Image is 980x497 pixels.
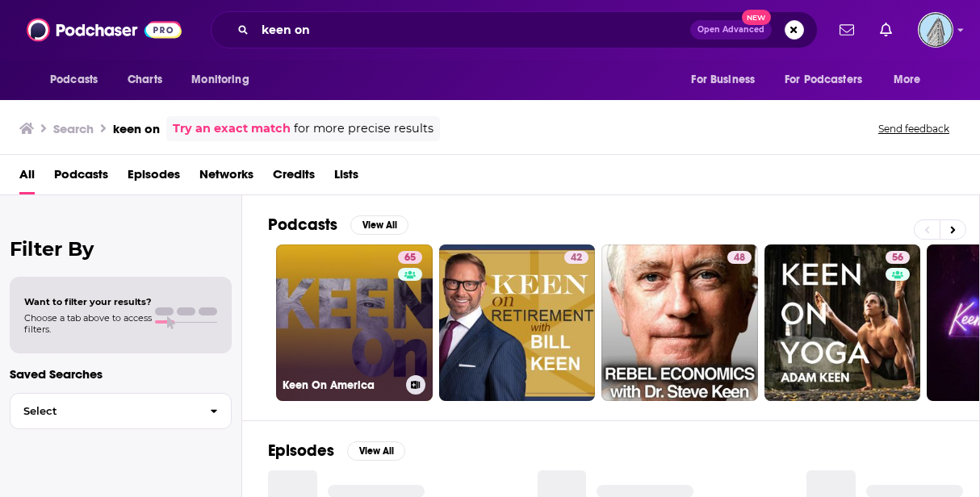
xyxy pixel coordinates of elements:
a: Credits [273,161,315,194]
a: 65 [398,251,422,264]
a: 56 [764,244,921,401]
img: Podchaser - Follow, Share and Rate Podcasts [27,15,182,45]
a: Show notifications dropdown [833,16,861,44]
span: Logged in as FlatironBooks [918,12,953,48]
span: for more precise results [294,119,433,138]
a: PodcastsView All [268,215,408,235]
span: Want to filter your results? [24,296,152,307]
span: For Business [691,69,755,91]
span: Open Advanced [697,26,764,34]
button: open menu [774,65,886,95]
a: 48 [601,244,758,401]
h3: keen on [113,121,160,136]
a: 48 [727,251,752,264]
a: Show notifications dropdown [873,16,898,44]
button: open menu [680,65,775,95]
button: open menu [39,65,119,95]
input: Search podcasts, credits, & more... [255,17,690,43]
a: 65Keen On America [276,244,433,401]
span: Choose a tab above to access filters. [24,312,152,335]
span: 56 [892,250,903,266]
h2: Podcasts [268,215,337,235]
h2: Filter By [10,237,232,261]
a: EpisodesView All [268,441,405,461]
a: Lists [334,161,358,194]
h2: Episodes [268,441,334,461]
span: More [894,69,921,91]
a: Networks [199,161,253,194]
p: Saved Searches [10,366,232,382]
a: Charts [117,65,172,95]
a: 42 [439,244,596,401]
h3: Search [53,121,94,136]
span: Select [10,406,197,416]
a: 56 [886,251,910,264]
div: Search podcasts, credits, & more... [211,11,818,48]
span: 42 [571,250,582,266]
button: Send feedback [873,122,954,136]
span: 48 [734,250,745,266]
span: Charts [128,69,162,91]
a: Podcasts [54,161,108,194]
img: User Profile [918,12,953,48]
button: Select [10,393,232,429]
a: Episodes [128,161,180,194]
button: View All [350,215,408,235]
span: 65 [404,250,416,266]
button: open menu [882,65,941,95]
a: Try an exact match [173,119,291,138]
button: Open AdvancedNew [690,20,772,40]
button: Show profile menu [918,12,953,48]
h3: Keen On America [283,378,400,392]
a: All [19,161,35,194]
button: View All [347,441,405,461]
span: For Podcasters [785,69,862,91]
span: Monitoring [191,69,249,91]
span: Podcasts [50,69,98,91]
a: 42 [564,251,588,264]
span: New [742,10,771,25]
button: open menu [180,65,270,95]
